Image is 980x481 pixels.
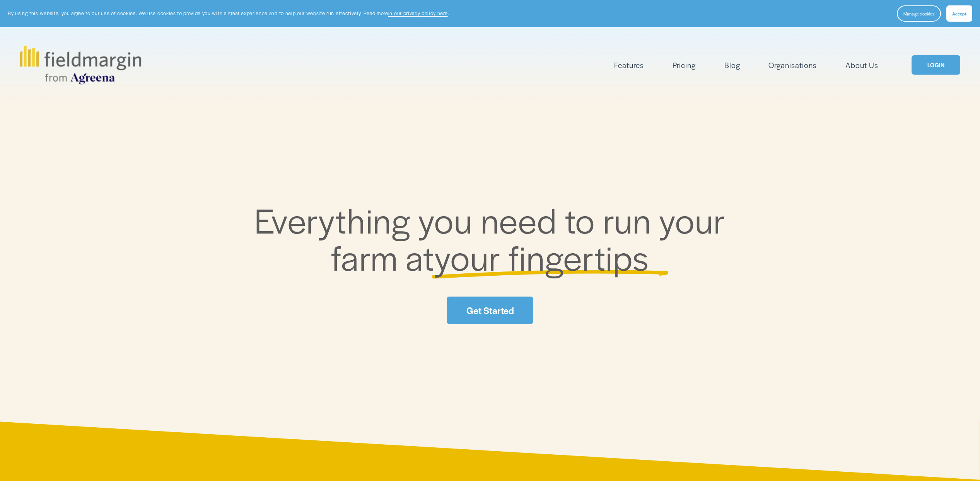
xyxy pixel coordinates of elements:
span: Manage cookies [903,10,934,17]
span: Everything you need to run your farm at [254,195,734,281]
span: Features [614,60,644,71]
p: By using this website, you agree to our use of cookies. We use cookies to provide you with a grea... [8,10,449,17]
a: About Us [845,59,878,72]
a: in our privacy policy here [388,10,448,17]
a: Organisations [768,59,817,72]
button: Accept [946,5,972,22]
a: LOGIN [912,55,960,75]
a: Pricing [673,59,696,72]
span: Accept [952,10,966,17]
img: fieldmargin.com [20,46,141,84]
a: folder dropdown [614,59,644,72]
a: Get Started [447,297,533,324]
a: Blog [724,59,740,72]
span: your fingertips [434,232,649,281]
button: Manage cookies [897,5,941,22]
